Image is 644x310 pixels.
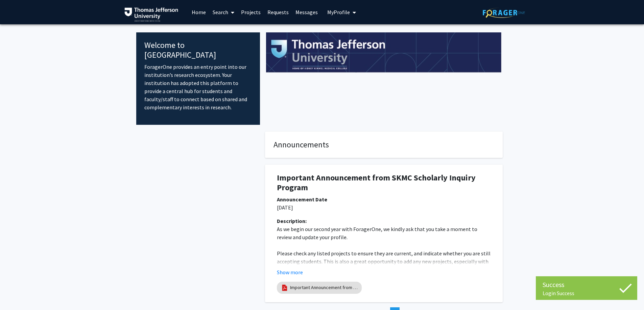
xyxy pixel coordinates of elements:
[277,173,491,193] h1: Important Announcement from SKMC Scholarly Inquiry Program
[264,0,292,24] a: Requests
[277,203,491,212] p: [DATE]
[277,249,491,274] p: Please check any listed projects to ensure they are current, and indicate whether you are still a...
[281,284,288,291] img: pdf_icon.png
[543,290,630,297] div: Login Success
[277,268,303,276] button: Show more
[483,7,525,18] img: ForagerOne Logo
[543,280,630,290] div: Success
[277,217,491,225] div: Description:
[327,9,350,16] span: My Profile
[144,40,252,60] h4: Welcome to [GEOGRAPHIC_DATA]
[273,140,494,150] h4: Announcements
[144,63,252,111] p: ForagerOne provides an entry point into our institution’s research ecosystem. Your institution ha...
[277,195,491,203] div: Announcement Date
[277,225,491,241] p: As we begin our second year with ForagerOne, we kindly ask that you take a moment to review and u...
[188,0,209,24] a: Home
[290,284,358,291] a: Important Announcement from the SKMC Scholarly Inquiry Program
[209,0,238,24] a: Search
[266,32,502,73] img: Cover Image
[238,0,264,24] a: Projects
[292,0,321,24] a: Messages
[124,7,178,22] img: Thomas Jefferson University Logo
